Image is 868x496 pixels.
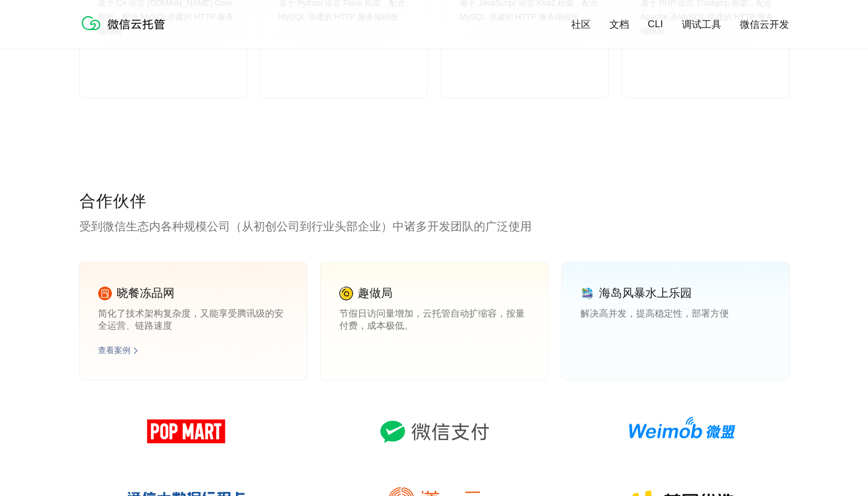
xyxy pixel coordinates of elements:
[98,346,130,356] a: 查看案例
[98,308,288,331] p: 简化了技术架构复杂度，又能享受腾讯级的安全运营、链路速度
[599,285,692,301] p: 海岛风暴水上乐园
[682,18,721,31] a: 调试工具
[740,18,789,31] a: 微信云开发
[79,218,789,234] p: 受到微信生态内各种规模公司（从初创公司到行业头部企业）中诸多开发团队的广泛使用
[609,18,629,31] a: 文档
[648,19,663,30] a: CLI
[358,285,393,301] p: 趣做局
[79,27,172,36] a: 微信云托管
[571,18,591,31] a: 社区
[79,190,789,214] p: 合作伙伴
[79,12,172,35] img: 微信云托管
[339,308,529,331] p: 节假日访问量增加，云托管自动扩缩容，按量付费，成本极低。
[580,308,771,331] p: 解决高并发，提高稳定性，部署方便
[117,285,175,301] p: 晓餐冻品网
